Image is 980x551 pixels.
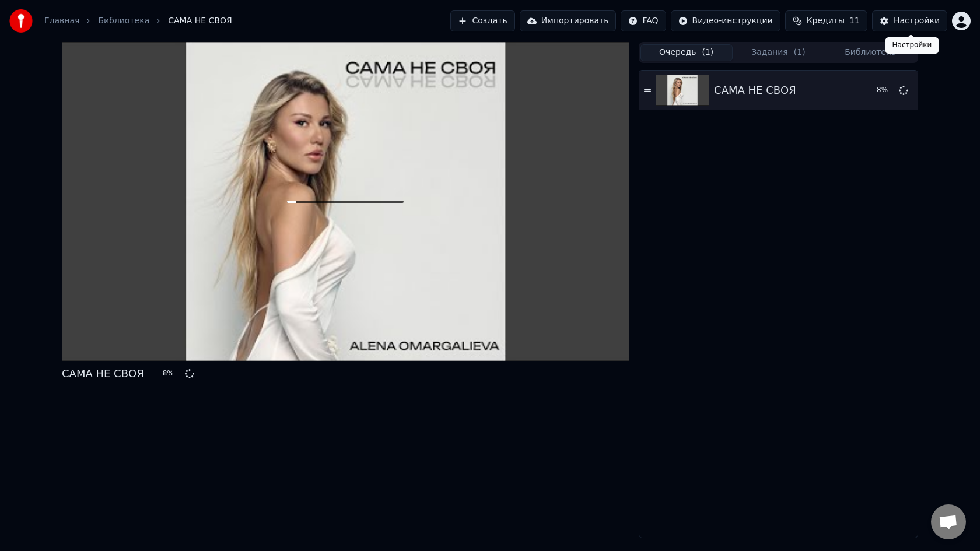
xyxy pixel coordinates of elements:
[62,366,144,382] div: САМА НЕ СВОЯ
[807,15,845,27] span: Кредиты
[849,15,860,27] span: 11
[702,47,713,58] span: ( 1 )
[621,10,666,31] button: FAQ
[44,15,79,27] a: Главная
[168,15,232,27] span: САМА НЕ СВОЯ
[824,44,916,61] button: Библиотека
[785,10,867,31] button: Кредиты11
[44,15,232,27] nav: breadcrumb
[640,44,733,61] button: Очередь
[163,369,180,378] div: 8 %
[450,10,514,31] button: Создать
[894,15,940,27] div: Настройки
[98,15,149,27] a: Библиотека
[885,37,939,54] div: Настройки
[714,82,796,99] div: САМА НЕ СВОЯ
[872,10,947,31] button: Настройки
[877,86,894,95] div: 8 %
[931,504,966,539] div: Відкритий чат
[794,47,806,58] span: ( 1 )
[9,9,33,33] img: youka
[671,10,780,31] button: Видео-инструкции
[733,44,825,61] button: Задания
[520,10,617,31] button: Импортировать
